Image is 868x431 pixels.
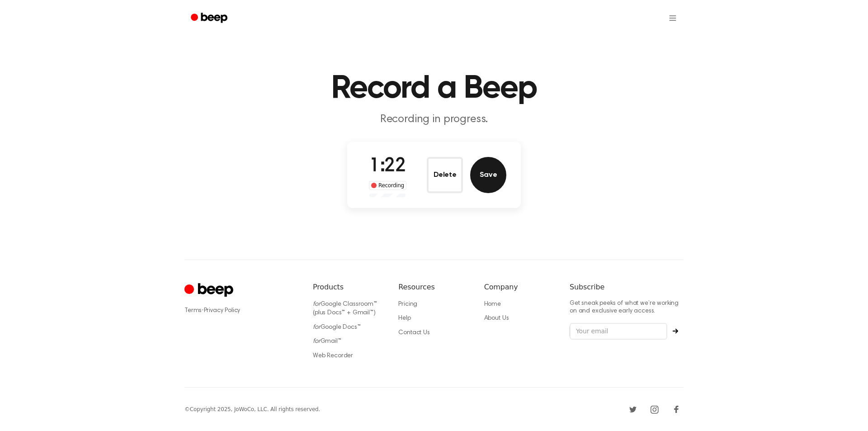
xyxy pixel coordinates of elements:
h6: Products [313,282,384,293]
a: Cruip [184,282,236,299]
a: About Us [484,315,509,322]
div: · [184,306,298,315]
button: Open menu [662,7,684,29]
a: Web Recorder [313,353,353,359]
h6: Company [484,282,555,293]
div: Recording [369,181,406,190]
p: Get sneak peeks of what we’re working on and exclusive early access. [570,300,684,316]
span: 1:22 [369,157,406,176]
h6: Subscribe [570,282,684,293]
button: Subscribe [667,328,684,334]
i: for [313,338,321,345]
h6: Resources [398,282,469,293]
a: forGoogle Docs™ [313,324,361,331]
a: Instagram [647,402,662,417]
a: Facebook [669,402,684,417]
a: Home [484,301,501,308]
a: Pricing [398,301,417,308]
a: Help [398,315,410,322]
a: forGoogle Classroom™ (plus Docs™ + Gmail™) [313,301,377,317]
a: Terms [184,308,202,314]
button: Delete Audio Record [427,157,463,193]
div: © Copyright 2025, JoWoCo, LLC. All rights reserved. [184,405,320,413]
a: Twitter [626,402,640,417]
a: forGmail™ [313,338,341,345]
input: Your email [570,323,667,340]
a: Privacy Policy [204,308,241,314]
p: Recording in progress. [260,112,608,127]
h1: Record a Beep [203,72,665,105]
a: Beep [184,9,236,27]
button: Save Audio Record [470,157,506,193]
i: for [313,301,321,308]
i: for [313,324,321,331]
a: Contact Us [398,330,429,336]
